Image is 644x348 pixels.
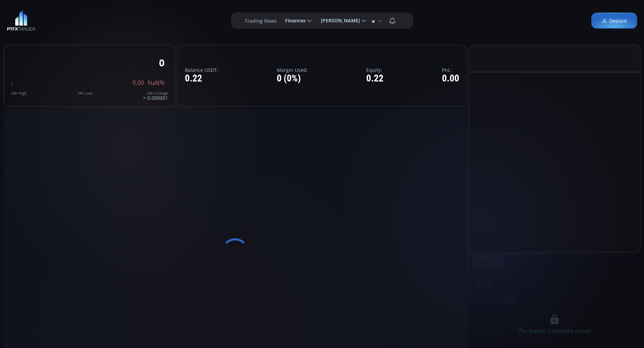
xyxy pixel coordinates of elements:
[143,91,168,100] div: > 0.000001
[316,14,360,28] span: [PERSON_NAME]
[277,73,308,84] div: 0 (0%)
[7,10,35,31] img: LOGO
[185,67,218,73] label: Balance USDT:
[245,17,277,24] label: Trading News
[143,91,168,95] div: 24h Change
[11,79,12,87] span: :
[602,17,627,24] span: Deposit
[159,57,165,68] div: 0
[11,91,27,95] div: 24h High
[133,80,144,86] span: 0.00
[77,91,93,95] div: 24h Low
[280,14,306,28] span: Finances
[366,73,383,84] div: 0.22
[591,13,637,29] a: Deposit
[366,67,383,73] label: Equity:
[185,73,218,84] div: 0.22
[148,80,165,86] span: NaN%
[442,67,459,73] label: PnL:
[442,73,459,84] div: 0.00
[277,67,308,73] label: Margin Used:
